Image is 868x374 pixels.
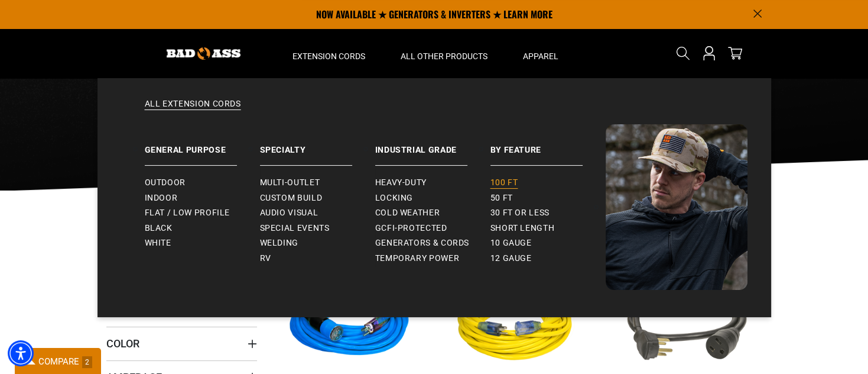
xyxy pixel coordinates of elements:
[375,251,490,266] a: Temporary Power
[167,47,240,60] img: Bad Ass Extension Cords
[38,356,79,367] span: COMPARE
[375,236,490,251] a: Generators & Cords
[145,221,260,236] a: Black
[490,221,606,236] a: Short Length
[260,253,271,264] span: RV
[375,208,440,218] span: Cold Weather
[260,175,375,191] a: Multi-Outlet
[145,191,260,206] a: Indoor
[260,193,323,204] span: Custom Build
[145,205,260,221] a: Flat / Low Profile
[82,356,92,368] span: 2
[260,221,375,236] a: Special Events
[490,236,606,251] a: 10 gauge
[121,98,747,124] a: All Extension Cords
[490,175,606,191] a: 100 ft
[505,28,576,78] summary: Apparel
[490,191,606,206] a: 50 ft
[292,51,365,62] span: Extension Cords
[375,205,490,221] a: Cold Weather
[375,223,447,234] span: GCFI-Protected
[106,337,139,350] span: Color
[145,175,260,191] a: Outdoor
[401,51,487,62] span: All Other Products
[375,221,490,236] a: GCFI-Protected
[606,124,747,290] img: Bad Ass Extension Cords
[260,124,375,166] a: Specialty
[375,193,413,204] span: Locking
[375,253,460,264] span: Temporary Power
[490,193,513,204] span: 50 ft
[260,251,375,266] a: RV
[490,124,606,166] a: By Feature
[145,208,230,218] span: Flat / Low Profile
[375,191,490,206] a: Locking
[106,327,257,360] summary: Color
[260,208,318,218] span: Audio Visual
[375,238,470,249] span: Generators & Cords
[145,236,260,251] a: White
[490,178,518,188] span: 100 ft
[490,238,532,249] span: 10 gauge
[375,175,490,191] a: Heavy-Duty
[375,178,427,188] span: Heavy-Duty
[8,340,34,366] div: Accessibility Menu
[260,223,330,234] span: Special Events
[260,191,375,206] a: Custom Build
[145,178,186,188] span: Outdoor
[275,28,383,78] summary: Extension Cords
[490,253,532,264] span: 12 gauge
[145,124,260,166] a: General Purpose
[490,223,555,234] span: Short Length
[260,236,375,251] a: Welding
[490,205,606,221] a: 30 ft or less
[674,44,693,63] summary: Search
[375,124,490,166] a: Industrial Grade
[260,205,375,221] a: Audio Visual
[490,208,550,218] span: 30 ft or less
[700,28,719,78] a: Open this option
[260,238,298,249] span: Welding
[490,251,606,266] a: 12 gauge
[145,223,173,234] span: Black
[383,28,505,78] summary: All Other Products
[726,46,745,60] a: cart
[260,178,320,188] span: Multi-Outlet
[523,51,558,62] span: Apparel
[145,238,171,249] span: White
[145,193,178,204] span: Indoor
